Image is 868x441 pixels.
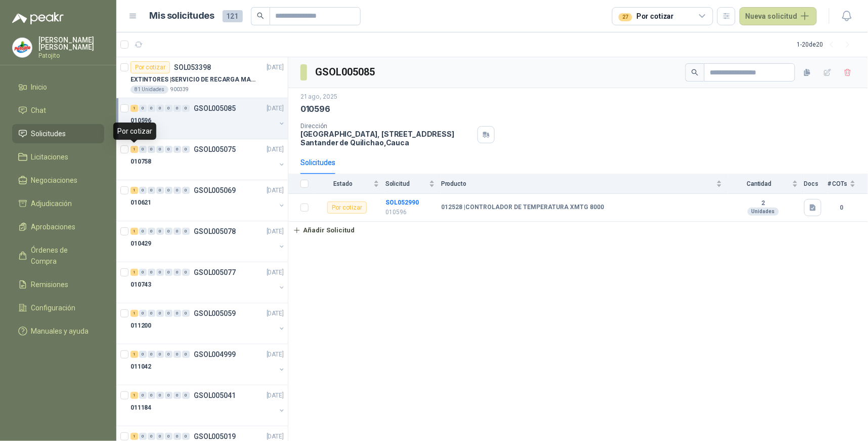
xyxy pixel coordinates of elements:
[131,310,138,317] div: 1
[804,174,828,194] th: Docs
[148,433,155,440] div: 0
[267,186,284,195] p: [DATE]
[288,222,359,239] button: Añadir Solicitud
[728,180,790,187] span: Cantidad
[31,279,69,290] span: Remisiones
[31,221,76,232] span: Aprobaciones
[131,280,151,290] p: 010743
[267,63,284,72] p: [DATE]
[740,7,817,25] button: Nueva solicitud
[139,187,147,194] div: 0
[156,433,164,440] div: 0
[131,198,151,208] p: 010621
[288,222,868,239] a: Añadir Solicitud
[12,171,104,190] a: Negociaciones
[194,228,236,235] p: GSOL005078
[173,105,181,112] div: 0
[131,116,151,126] p: 010596
[267,350,284,359] p: [DATE]
[131,239,151,249] p: 010429
[194,310,236,317] p: GSOL005059
[194,392,236,399] p: GSOL005041
[828,180,848,187] span: # COTs
[173,433,181,440] div: 0
[139,269,147,276] div: 0
[748,208,779,216] div: Unidades
[12,240,104,271] a: Órdenes de Compra
[385,199,419,206] a: SOL052990
[31,151,69,163] span: Licitaciones
[38,53,104,59] p: Patojito
[257,12,264,19] span: search
[156,351,164,358] div: 0
[267,309,284,318] p: [DATE]
[12,322,104,341] a: Manuales y ayuda
[31,82,48,93] span: Inicio
[139,228,147,235] div: 0
[797,36,856,53] div: 1 - 20 de 20
[315,180,371,187] span: Estado
[12,77,104,97] a: Inicio
[267,268,284,277] p: [DATE]
[31,326,89,337] span: Manuales y ayuda
[173,351,181,358] div: 0
[300,130,473,147] p: [GEOGRAPHIC_DATA], [STREET_ADDRESS] Santander de Quilichao , Cauca
[131,389,286,422] a: 1 0 0 0 0 0 0 GSOL005041[DATE] 011184
[385,180,427,187] span: Solicitud
[182,146,190,153] div: 0
[327,202,367,214] div: Por cotizar
[170,86,189,94] p: 900339
[12,147,104,167] a: Licitaciones
[156,187,164,194] div: 0
[194,433,236,440] p: GSOL005019
[267,145,284,154] p: [DATE]
[131,184,286,217] a: 1 0 0 0 0 0 0 GSOL005069[DATE] 010621
[300,104,330,114] p: 010596
[156,146,164,153] div: 0
[165,351,172,358] div: 0
[165,187,172,194] div: 0
[131,228,138,235] div: 1
[139,310,147,317] div: 0
[148,228,155,235] div: 0
[173,269,181,276] div: 0
[194,187,236,194] p: GSOL005069
[139,433,147,440] div: 0
[139,392,147,399] div: 0
[31,245,95,267] span: Órdenes de Compra
[131,321,151,331] p: 011200
[165,392,172,399] div: 0
[828,203,856,213] b: 0
[131,266,286,299] a: 1 0 0 0 0 0 0 GSOL005077[DATE] 010743
[182,105,190,112] div: 0
[267,104,284,113] p: [DATE]
[148,105,155,112] div: 0
[194,351,236,358] p: GSOL004999
[156,392,164,399] div: 0
[300,92,337,102] p: 21 ago, 2025
[173,146,181,153] div: 0
[12,194,104,213] a: Adjudicación
[131,269,138,276] div: 1
[728,174,804,194] th: Cantidad
[156,228,164,235] div: 0
[131,348,286,381] a: 1 0 0 0 0 0 0 GSOL004999[DATE] 011042
[165,228,172,235] div: 0
[116,57,288,98] a: Por cotizarSOL053398[DATE] EXTINTORES |SERVICIO DE RECARGA MANTENIMIENTO Y PRESTAMOS DE EXTINTORE...
[12,124,104,143] a: Solicitudes
[315,64,376,80] h3: GSOL005085
[165,433,172,440] div: 0
[267,227,284,236] p: [DATE]
[182,228,190,235] div: 0
[156,310,164,317] div: 0
[131,143,286,176] a: 1 0 0 0 0 0 0 GSOL005075[DATE] 010758
[12,217,104,236] a: Aprobaciones
[182,392,190,399] div: 0
[139,351,147,358] div: 0
[148,269,155,276] div: 0
[182,187,190,194] div: 0
[828,174,868,194] th: # COTs
[156,269,164,276] div: 0
[131,403,151,413] p: 011184
[194,105,236,112] p: GSOL005085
